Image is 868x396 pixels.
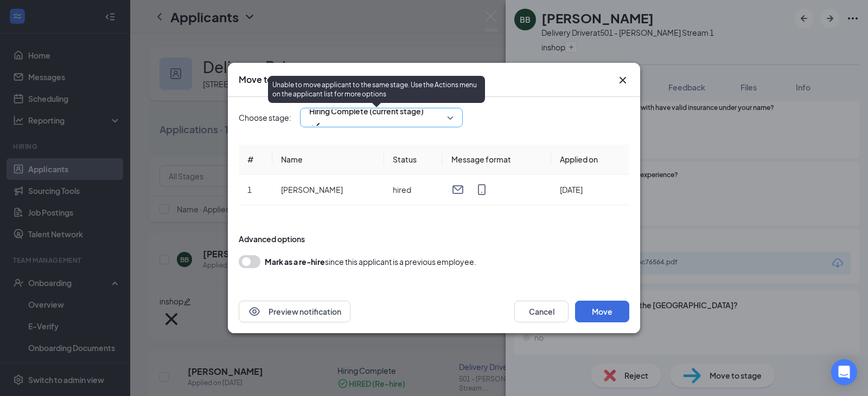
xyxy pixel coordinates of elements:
button: Cancel [514,301,569,322]
th: Name [272,145,384,174]
span: Choose stage: [239,112,291,124]
h3: Move to stage [239,74,297,86]
svg: MobileSms [475,183,488,196]
svg: Eye [248,305,261,318]
svg: Checkmark [309,119,322,132]
div: Unable to move applicant to the same stage. Use the Actions menu on the applicant list for more o... [268,76,485,103]
button: Close [616,74,629,87]
b: Mark as a re-hire [265,257,325,267]
div: Advanced options [239,233,629,244]
th: Message format [443,145,551,174]
div: since this applicant is a previous employee. [265,255,476,268]
button: EyePreview notification [239,301,350,322]
td: hired [384,174,442,205]
th: Applied on [551,145,629,174]
span: 1 [247,185,252,194]
td: [DATE] [551,174,629,205]
span: Hiring Complete (current stage) [309,103,424,119]
svg: Email [451,183,464,196]
th: # [239,145,272,174]
th: Status [384,145,442,174]
td: [PERSON_NAME] [272,174,384,205]
button: Move [575,301,629,322]
svg: Cross [616,74,629,87]
div: Open Intercom Messenger [831,359,857,385]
